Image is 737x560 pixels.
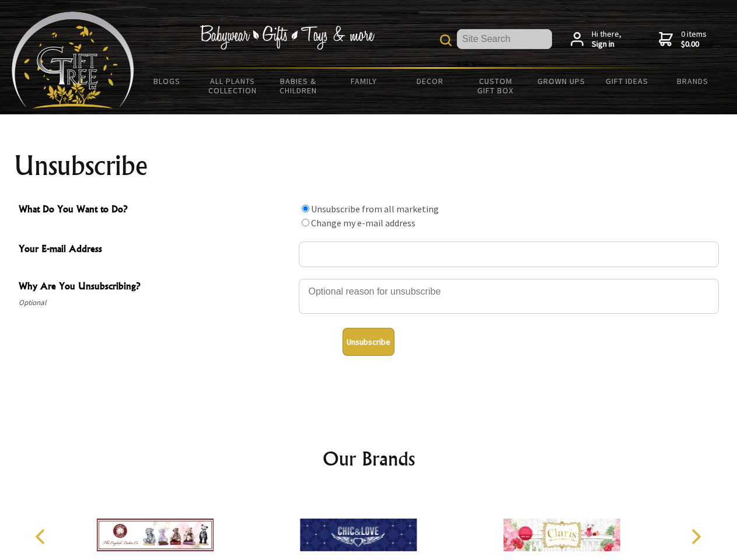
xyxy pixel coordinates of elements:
a: 0 items$0.00 [659,29,707,50]
a: Family [331,69,397,93]
label: Change my e-mail address [311,217,415,229]
img: product search [440,34,452,46]
a: Gift Ideas [594,69,660,93]
span: 0 items [681,29,707,50]
input: What Do You Want to Do? [302,219,309,226]
a: Babies & Children [266,69,331,103]
label: Unsubscribe from all marketing [311,203,439,215]
strong: $0.00 [681,39,707,50]
span: Your E-mail Address [19,242,293,258]
a: Hi there,Sign in [571,29,621,50]
span: Optional [19,296,293,310]
img: Babywear - Gifts - Toys & more [200,25,375,50]
h2: Our Brands [23,444,714,473]
h1: Unsubscribe [14,152,724,180]
a: All Plants Collection [200,69,266,103]
input: What Do You Want to Do? [302,205,309,212]
span: What Do You Want to Do? [19,202,293,219]
strong: Sign in [592,39,621,50]
a: Decor [397,69,463,93]
button: Previous [29,524,55,549]
img: Babyware - Gifts - Toys and more... [12,12,134,108]
a: Brands [660,69,726,93]
input: Site Search [457,29,552,49]
span: Why Are You Unsubscribing? [19,279,293,296]
a: Custom Gift Box [463,69,529,103]
button: Unsubscribe [343,328,394,356]
a: BLOGS [134,69,200,93]
span: Hi there, [592,29,621,50]
button: Next [683,524,708,549]
a: Grown Ups [528,69,594,93]
input: Your E-mail Address [299,242,719,267]
textarea: Why Are You Unsubscribing? [299,279,719,314]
